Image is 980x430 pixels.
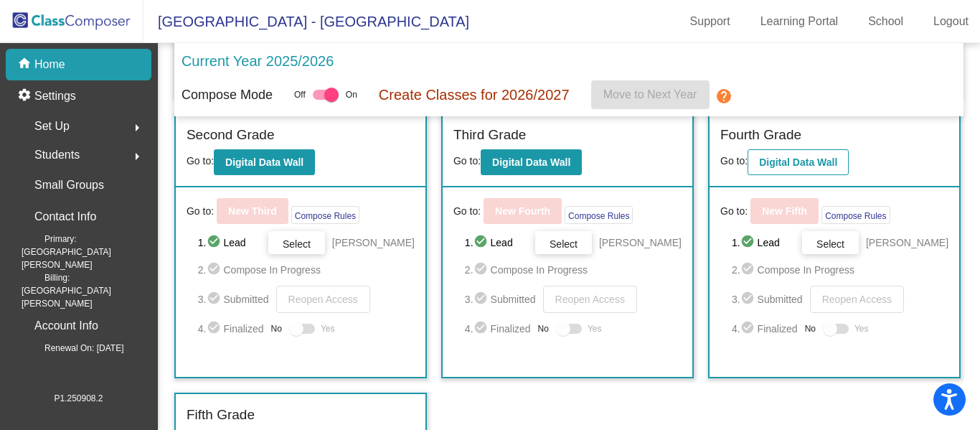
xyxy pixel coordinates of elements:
label: Second Grade [187,125,275,146]
span: 1. Lead [465,234,528,251]
label: Fifth Grade [187,405,255,426]
span: Reopen Access [822,294,892,305]
mat-icon: check_circle [207,291,224,308]
span: Primary: [GEOGRAPHIC_DATA][PERSON_NAME] [22,233,151,271]
span: [PERSON_NAME] [866,235,948,250]
b: New Fourth [495,205,550,217]
mat-icon: check_circle [207,261,224,279]
p: Small Groups [34,175,104,195]
span: [PERSON_NAME] [332,235,415,250]
span: 1. Lead [732,234,795,251]
span: Go to: [187,204,214,219]
b: New Fifth [762,205,807,217]
button: Compose Rules [821,206,890,224]
span: Select [816,238,844,250]
mat-icon: check_circle [740,291,758,308]
button: Select [535,231,592,254]
span: Select [283,238,311,250]
mat-icon: check_circle [473,234,491,251]
span: 2. Compose In Progress [465,261,682,279]
span: 2. Compose In Progress [732,261,948,279]
a: Learning Portal [749,10,850,33]
button: Digital Data Wall [748,149,849,175]
span: Go to: [720,155,748,167]
span: No [538,322,549,335]
span: 3. Submitted [198,291,269,308]
mat-icon: check_circle [740,234,758,251]
mat-icon: check_circle [473,320,491,337]
span: 3. Submitted [732,291,803,308]
mat-icon: arrow_right [128,119,146,136]
span: Reopen Access [288,294,358,305]
span: Go to: [453,204,481,219]
button: Reopen Access [543,286,637,313]
mat-icon: check_circle [207,320,224,337]
span: Set Up [34,116,70,136]
p: Compose Mode [182,85,273,105]
button: Compose Rules [291,206,359,224]
span: Select [550,238,578,250]
span: Go to: [453,155,481,167]
mat-icon: settings [17,88,34,105]
span: Reopen Access [555,294,625,305]
span: Students [34,145,80,165]
mat-icon: home [17,56,34,73]
span: Yes [588,320,602,337]
span: 2. Compose In Progress [198,261,415,279]
span: Billing: [GEOGRAPHIC_DATA][PERSON_NAME] [22,271,151,310]
span: Go to: [720,204,748,219]
mat-icon: check_circle [207,234,224,251]
span: No [805,322,816,335]
span: Go to: [187,155,214,167]
button: Digital Data Wall [481,149,582,175]
mat-icon: check_circle [740,320,758,337]
button: Select [802,231,859,254]
span: 1. Lead [198,234,261,251]
b: New Third [228,205,277,217]
p: Settings [34,88,76,105]
a: Support [679,10,742,33]
label: Fourth Grade [720,125,801,146]
span: Move to Next Year [603,88,697,101]
button: New Fourth [484,198,562,224]
span: 3. Submitted [465,291,536,308]
span: No [271,322,282,335]
mat-icon: help [715,88,732,105]
a: Logout [922,10,980,33]
button: Digital Data Wall [214,149,315,175]
mat-icon: check_circle [473,261,491,279]
a: School [857,10,915,33]
span: Yes [854,320,869,337]
button: Reopen Access [810,286,904,313]
button: New Fifth [750,198,819,224]
span: [PERSON_NAME] [599,235,682,250]
p: Create Classes for 2026/2027 [379,84,570,106]
span: [GEOGRAPHIC_DATA] - [GEOGRAPHIC_DATA] [143,10,469,33]
mat-icon: check_circle [473,291,491,308]
b: Digital Data Wall [492,156,570,168]
span: On [346,88,357,101]
button: New Third [217,198,288,224]
button: Compose Rules [565,206,633,224]
label: Third Grade [453,125,526,146]
span: Yes [321,320,335,337]
span: 4. Finalized [732,320,798,337]
button: Select [268,231,325,254]
p: Current Year 2025/2026 [182,50,334,72]
span: 4. Finalized [198,320,264,337]
p: Contact Info [34,207,96,227]
span: Off [294,88,306,101]
p: Home [34,56,65,73]
b: Digital Data Wall [225,156,303,168]
span: 4. Finalized [465,320,531,337]
mat-icon: check_circle [740,261,758,279]
span: Renewal On: [DATE] [22,342,123,355]
button: Move to Next Year [591,80,710,109]
mat-icon: arrow_right [128,148,146,165]
p: Account Info [34,316,98,336]
b: Digital Data Wall [759,156,837,168]
button: Reopen Access [276,286,370,313]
